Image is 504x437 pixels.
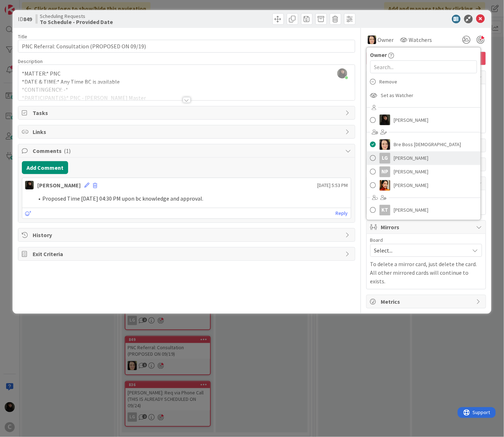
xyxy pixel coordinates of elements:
[380,180,390,191] img: PM
[33,109,342,117] span: Tasks
[336,209,348,218] a: Reply
[367,138,481,152] a: BLBre Boss [DEMOGRAPHIC_DATA]
[18,33,27,40] label: Title
[34,195,348,203] li: Proposed Time [DATE] 04:30 PM upon bc knowledge and approval.
[380,167,390,177] div: NP
[394,180,429,191] span: [PERSON_NAME]
[40,19,113,25] b: To Schedule - Provided Date
[367,165,481,179] a: NP[PERSON_NAME]
[33,231,342,239] span: History
[37,181,81,189] div: [PERSON_NAME]
[318,182,348,189] span: [DATE] 5:53 PM
[394,139,461,150] span: Bre Boss [DEMOGRAPHIC_DATA]
[381,90,414,101] span: Set as Watcher
[64,147,71,154] span: ( 1 )
[33,250,342,258] span: Exit Criteria
[370,51,387,59] span: Owner
[381,297,473,306] span: Metrics
[381,223,473,231] span: Mirrors
[394,205,429,216] span: [PERSON_NAME]
[380,139,390,150] img: BL
[378,35,394,44] span: Owner
[33,147,342,155] span: Comments
[337,68,347,78] img: xZDIgFEXJ2bLOewZ7ObDEULuHMaA3y1N.PNG
[394,167,429,177] span: [PERSON_NAME]
[23,15,32,23] b: 849
[374,245,466,255] span: Select...
[22,161,68,174] button: Add Comment
[394,115,429,125] span: [PERSON_NAME]
[367,179,481,192] a: PM[PERSON_NAME]
[18,15,32,23] span: ID
[370,237,383,242] span: Board
[33,128,342,136] span: Links
[22,69,351,78] p: *MATTER:* PNC
[409,35,432,44] span: Watchers
[40,13,113,19] span: Scheduling Requests
[368,35,376,44] img: BL
[367,113,481,127] a: ES[PERSON_NAME]
[380,115,390,125] img: ES
[380,153,390,164] div: LG
[394,153,429,164] span: [PERSON_NAME]
[370,260,482,285] p: To delete a mirror card, just delete the card. All other mirrored cards will continue to exists.
[380,205,390,216] div: KT
[380,76,398,87] span: Remove
[15,1,33,10] span: Support
[25,181,34,189] img: ES
[22,78,351,86] p: *DATE & TIME:* Any Time BC is available
[18,40,355,53] input: type card name here...
[18,58,43,64] span: Description
[370,61,477,73] input: Search...
[367,203,481,217] a: KT[PERSON_NAME]
[367,152,481,165] a: LG[PERSON_NAME]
